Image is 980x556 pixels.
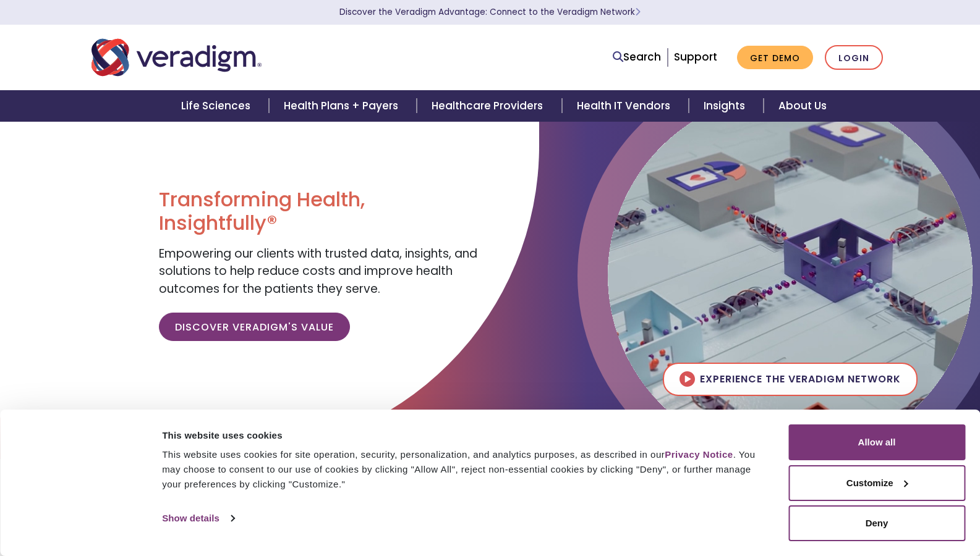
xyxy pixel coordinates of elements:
[737,46,813,70] a: Get Demo
[162,428,761,443] div: This website uses cookies
[159,313,350,341] a: Discover Veradigm's Value
[788,465,965,501] button: Customize
[689,90,764,122] a: Insights
[825,45,883,70] a: Login
[635,6,641,18] span: Learn More
[159,245,477,297] span: Empowering our clients with trusted data, insights, and solutions to help reduce costs and improv...
[562,90,689,122] a: Health IT Vendors
[417,90,561,122] a: Healthcare Providers
[159,188,480,235] h1: Transforming Health, Insightfully®
[613,49,661,65] a: Search
[339,6,641,18] a: Discover the Veradigm Advantage: Connect to the Veradigm NetworkLearn More
[665,449,733,460] a: Privacy Notice
[162,509,234,528] a: Show details
[764,90,842,122] a: About Us
[269,90,417,122] a: Health Plans + Payers
[788,505,965,541] button: Deny
[162,447,761,492] div: This website uses cookies for site operation, security, personalization, and analytics purposes, ...
[788,424,965,460] button: Allow all
[166,90,269,122] a: Life Sciences
[92,37,262,78] img: Veradigm logo
[674,49,717,64] a: Support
